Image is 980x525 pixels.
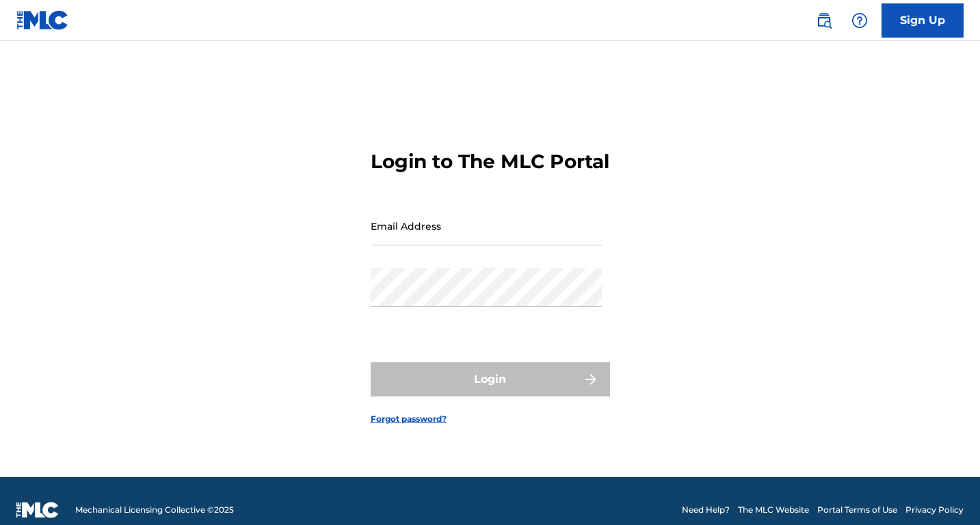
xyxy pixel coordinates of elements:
span: Mechanical Licensing Collective © 2025 [75,504,234,516]
a: Public Search [810,7,838,34]
img: MLC Logo [16,10,69,30]
a: Need Help? [682,504,730,516]
a: Forgot password? [371,413,447,425]
h3: Login to The MLC Portal [371,150,609,174]
a: Portal Terms of Use [817,504,897,516]
a: Privacy Policy [905,504,964,516]
img: help [851,12,868,29]
div: Help [846,7,873,34]
img: logo [16,502,59,518]
img: search [816,12,832,29]
a: Sign Up [882,3,964,38]
a: The MLC Website [738,504,809,516]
